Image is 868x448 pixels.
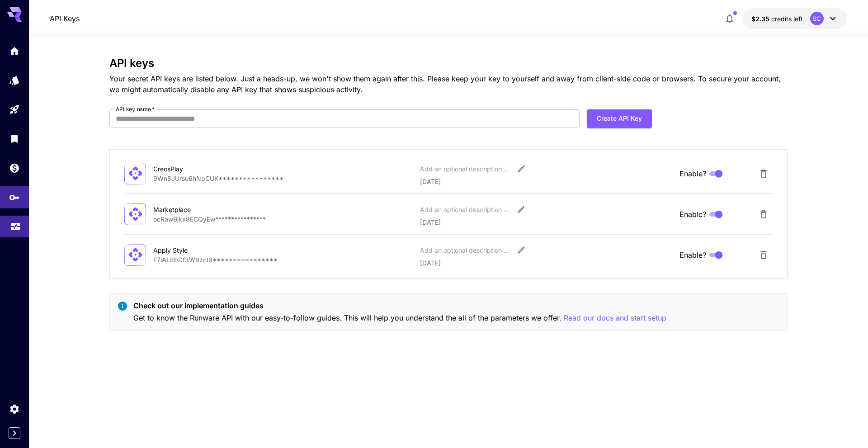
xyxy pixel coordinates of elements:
[9,427,20,439] button: Expand sidebar
[50,13,80,24] nav: breadcrumb
[9,189,20,200] div: API Keys
[755,165,773,183] button: Delete API Key
[153,205,244,214] div: Marketplace
[513,242,529,258] button: Edit
[420,164,510,174] div: Add an optional description or comment
[679,168,706,179] span: Enable?
[153,164,244,174] div: CreosPlay
[50,13,80,24] a: API Keys
[751,14,803,24] div: $2.35268
[9,104,20,115] div: Playground
[742,8,847,29] button: $2.35268SC
[109,57,788,70] h3: API keys
[153,245,244,255] div: Apply Style
[420,217,672,227] p: [DATE]
[10,218,21,229] div: Usage
[9,75,20,86] div: Models
[133,312,666,324] p: Get to know the Runware API with our easy-to-follow guides. This will help you understand the all...
[679,250,706,260] span: Enable?
[755,246,773,264] button: Delete API Key
[564,312,666,324] button: Read our docs and start setup
[420,177,672,186] p: [DATE]
[751,15,771,23] span: $2.35
[513,201,529,217] button: Edit
[755,205,773,223] button: Delete API Key
[109,73,788,95] p: Your secret API keys are listed below. Just a heads-up, we won't show them again after this. Plea...
[9,162,20,174] div: Wallet
[420,245,510,255] div: Add an optional description or comment
[513,160,529,177] button: Edit
[9,45,20,57] div: Home
[9,403,20,415] div: Settings
[9,133,20,144] div: Library
[420,205,510,214] div: Add an optional description or comment
[133,300,666,311] p: Check out our implementation guides
[810,12,824,25] div: SC
[771,15,803,23] span: credits left
[679,209,706,220] span: Enable?
[587,109,652,128] button: Create API Key
[420,258,672,268] p: [DATE]
[116,105,155,113] label: API key name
